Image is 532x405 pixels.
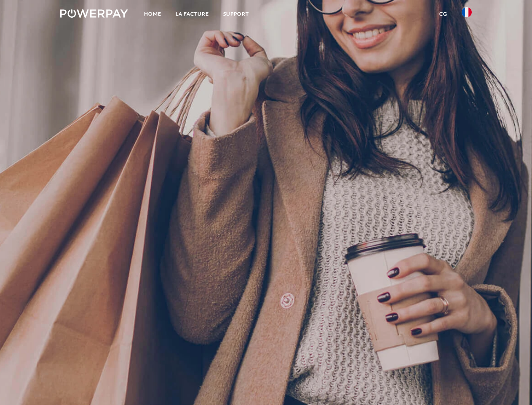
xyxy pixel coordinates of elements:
[462,7,472,17] img: fr
[216,6,256,22] a: Support
[60,9,128,18] img: logo-powerpay-white.svg
[168,6,216,22] a: LA FACTURE
[432,6,454,22] a: CG
[137,6,168,22] a: Home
